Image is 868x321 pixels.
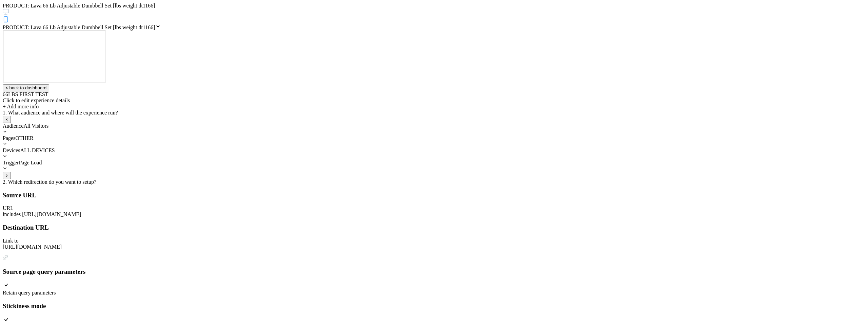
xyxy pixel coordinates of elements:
span: + Add more info [3,104,39,109]
span: Audience [3,123,23,129]
button: < back to dashboard [3,84,49,91]
h3: Source URL [3,192,865,199]
span: Devices [3,147,20,153]
h3: Source page query parameters [3,268,865,275]
span: PRODUCT: Lava 66 Lb Adjustable Dumbbell Set [lbs weight dt1166] [3,3,155,8]
div: URL [3,205,865,217]
div: Click to edit experience details [3,97,865,104]
div: includes [URL][DOMAIN_NAME] [3,211,865,217]
span: Page Load [19,160,42,165]
span: Trigger [3,160,19,165]
span: Retain query parameters [3,290,56,296]
h3: Destination URL [3,224,865,231]
span: OTHER [15,135,33,141]
span: PRODUCT: Lava 66 Lb Adjustable Dumbbell Set [lbs weight dt1166] [3,24,155,30]
span: All Visitors [23,123,48,129]
h3: Stickiness mode [3,302,865,310]
span: 66LBS FIRST TEST [3,91,48,97]
span: Pages [3,135,15,141]
span: ALL DEVICES [20,147,55,153]
span: Link to [3,238,19,244]
img: edit [3,255,8,260]
span: 2. Which redirection do you want to setup? [3,179,96,185]
span: 1. What audience and where will the experience run? [3,110,118,115]
span: [URL][DOMAIN_NAME] [3,244,62,250]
